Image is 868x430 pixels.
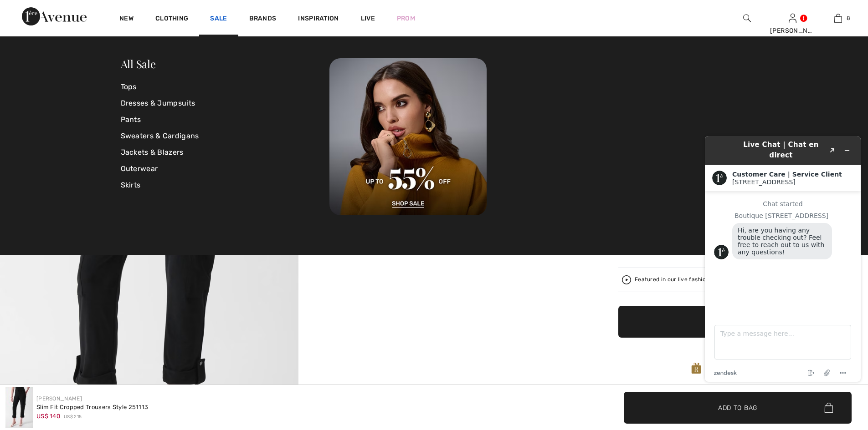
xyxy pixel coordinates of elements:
[20,6,39,15] span: Chat
[834,13,842,24] img: My Bag
[824,403,833,413] img: Bag.svg
[635,277,776,283] div: Featured in our live fashion event.
[624,392,852,424] button: Add to Bag
[847,14,850,22] span: 8
[816,13,860,24] a: 8
[770,26,815,35] div: [PERSON_NAME]
[743,13,751,24] img: search the website
[121,56,156,71] a: All Sale
[36,403,148,412] div: Slim Fit Cropped Trousers Style 251113
[36,395,82,402] a: [PERSON_NAME]
[121,111,330,128] a: Pants
[155,15,188,24] a: Clothing
[121,144,330,161] a: Jackets & Blazers
[121,177,330,193] a: Skirts
[36,413,60,420] span: US$ 140
[121,79,330,95] a: Tops
[298,15,339,24] span: Inspiration
[789,14,796,22] a: Sign In
[121,95,330,111] a: Dresses & Jumpsuits
[329,58,487,215] img: 250825113019_d881a28ff8cb6.jpg
[618,306,846,338] button: Add to Bag
[718,403,757,412] span: Add to Bag
[210,15,227,24] a: Sale
[22,7,87,25] img: 1ère Avenue
[622,275,631,284] img: Watch the replay
[119,15,134,24] a: New
[789,13,796,24] img: My Info
[249,15,277,24] a: Brands
[691,362,701,374] img: Avenue Rewards
[397,14,415,23] a: Prom
[64,414,82,420] span: US$ 215
[5,387,33,428] img: Slim Fit Cropped Trousers Style 251113
[361,14,375,23] a: Live
[121,128,330,144] a: Sweaters & Cardigans
[121,161,330,177] a: Outerwear
[698,129,868,389] iframe: Find more information here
